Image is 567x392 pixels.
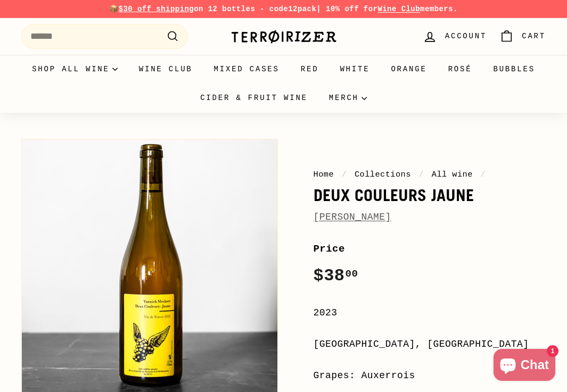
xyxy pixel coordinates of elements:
[318,84,377,112] summary: Merch
[416,170,427,179] span: /
[493,21,552,52] a: Cart
[329,55,380,84] a: White
[445,30,487,42] span: Account
[345,268,358,280] sup: 00
[314,186,546,204] h1: Deux Couleurs Jaune
[314,241,546,257] label: Price
[314,170,334,179] a: Home
[478,170,489,179] span: /
[203,55,290,84] a: Mixed Cases
[377,5,420,13] a: Wine Club
[314,266,358,286] span: $38
[482,55,545,84] a: Bubbles
[314,168,546,181] nav: breadcrumbs
[21,3,546,15] p: 📦 on 12 bottles - code | 10% off for members.
[314,212,391,222] a: [PERSON_NAME]
[380,55,437,84] a: Orange
[128,55,203,84] a: Wine Club
[355,170,411,179] a: Collections
[432,170,473,179] a: All wine
[21,55,128,84] summary: Shop all wine
[119,5,194,13] span: $30 off shipping
[438,55,483,84] a: Rosé
[314,337,546,352] div: [GEOGRAPHIC_DATA], [GEOGRAPHIC_DATA]
[339,170,350,179] span: /
[490,349,558,383] inbox-online-store-chat: Shopify online store chat
[288,5,316,13] strong: 12pack
[190,84,318,112] a: Cider & Fruit Wine
[314,368,546,383] div: Grapes: Auxerrois
[522,30,546,42] span: Cart
[314,305,546,321] div: 2023
[416,21,493,52] a: Account
[290,55,330,84] a: Red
